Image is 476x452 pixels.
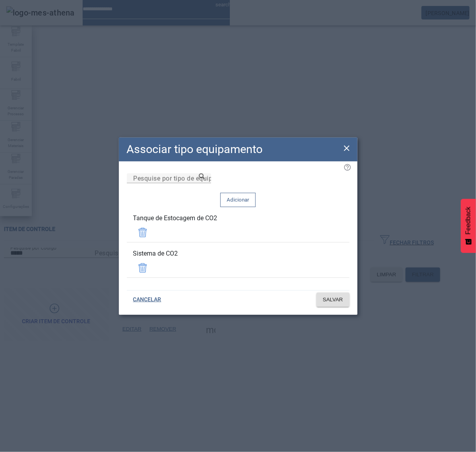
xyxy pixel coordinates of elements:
h2: Associar tipo equipamento [127,141,263,158]
span: Feedback [465,207,472,235]
div: Tanque de Estocagem de CO2 [133,213,343,223]
span: Adicionar [227,196,249,204]
mat-label: Pesquise por tipo de equipamento [133,175,235,182]
button: CANCELAR [127,293,168,307]
button: Feedback - Mostrar pesquisa [461,199,476,253]
input: Number [133,174,205,183]
span: CANCELAR [133,296,161,304]
button: Adicionar [220,193,256,207]
span: SALVAR [323,296,343,304]
button: SALVAR [317,293,350,307]
div: Sistema de CO2 [133,249,343,258]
